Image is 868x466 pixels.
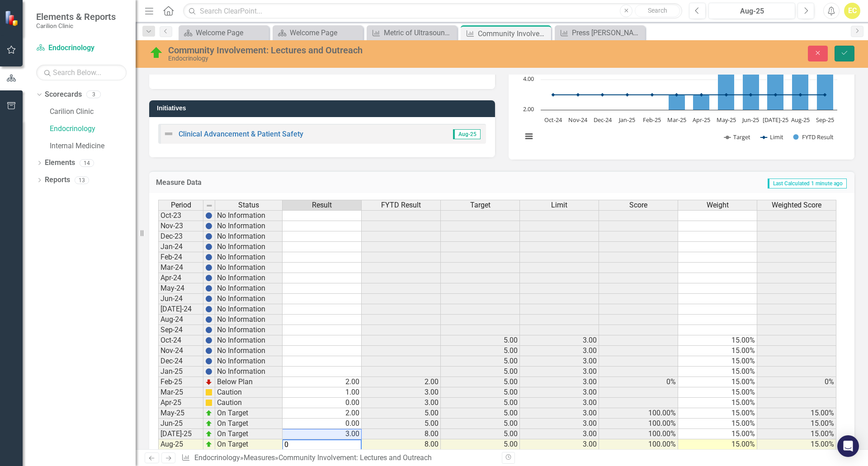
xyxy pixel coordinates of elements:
img: 8DAGhfEEPCf229AAAAAElFTkSuQmCC [206,202,213,209]
td: On Target [215,419,283,429]
span: Status [238,201,259,209]
td: No Information [215,325,283,335]
path: Nov-24, 3. Limit. [576,93,580,97]
td: No Information [215,273,283,283]
text: Apr-25 [693,116,710,124]
td: 8.00 [362,439,441,450]
td: 3.00 [520,429,599,439]
button: Search [635,5,680,17]
img: On Target [149,46,164,60]
td: No Information [215,304,283,315]
a: Press [PERSON_NAME] – Office Follow-Up with Test Results [557,27,643,38]
td: 2.00 [362,377,441,387]
img: cBAA0RP0Y6D5n+AAAAAElFTkSuQmCC [205,399,212,406]
div: 14 [80,159,94,167]
img: BgCOk07PiH71IgAAAABJRU5ErkJggg== [205,212,212,219]
td: No Information [215,242,283,252]
td: May-24 [158,283,203,294]
button: Aug-25 [708,3,795,19]
td: No Information [215,263,283,273]
img: BgCOk07PiH71IgAAAABJRU5ErkJggg== [205,264,212,271]
td: Mar-25 [158,387,203,398]
td: Jan-25 [158,367,203,377]
path: May-25, 5. FYTD Result. [718,65,735,110]
td: 2.00 [283,377,362,387]
td: 5.00 [362,419,441,429]
div: Community Involvement: Lectures and Outreach [168,45,545,55]
td: 15.00% [757,408,836,419]
td: 5.00 [441,377,520,387]
td: 15.00% [678,335,757,346]
td: 5.00 [441,439,520,450]
td: 3.00 [362,398,441,408]
td: 3.00 [520,419,599,429]
td: 5.00 [441,387,520,398]
td: 5.00 [362,408,441,419]
a: Scorecards [45,89,82,100]
td: No Information [215,294,283,304]
td: 5.00 [441,398,520,408]
span: Limit [551,201,567,209]
button: EC [844,3,860,19]
text: Sep-25 [816,116,834,124]
td: Oct-24 [158,335,203,346]
div: » » [181,453,495,463]
td: Below Plan [215,377,283,387]
td: 3.00 [520,387,599,398]
a: Welcome Page [275,27,361,38]
img: BgCOk07PiH71IgAAAABJRU5ErkJggg== [205,254,212,261]
td: 5.00 [441,356,520,367]
path: Dec-24, 3. Limit. [601,93,604,97]
td: 100.00% [599,429,678,439]
div: Chart. Highcharts interactive chart. [518,15,845,151]
text: 2.00 [523,105,534,113]
img: zOikAAAAAElFTkSuQmCC [205,410,212,417]
td: On Target [215,408,283,419]
td: Jun-25 [158,419,203,429]
h3: Initiatives [157,105,491,112]
td: 3.00 [520,439,599,450]
button: Show Limit [761,133,783,141]
span: Period [171,201,191,209]
td: Oct-23 [158,210,203,221]
td: 15.00% [757,439,836,450]
td: 0.00 [283,419,362,429]
a: Endocrinology [36,43,127,53]
td: No Information [215,283,283,294]
td: No Information [215,335,283,346]
td: 15.00% [678,419,757,429]
input: Search ClearPoint... [183,3,682,19]
path: Oct-24, 3. Limit. [552,93,555,97]
img: BgCOk07PiH71IgAAAABJRU5ErkJggg== [205,368,212,375]
path: Aug-25, 3. Limit. [799,93,802,97]
span: Target [470,201,491,209]
a: Reports [45,175,70,185]
div: Metric of Ultrasound Completed [384,27,455,38]
img: BgCOk07PiH71IgAAAABJRU5ErkJggg== [205,233,212,240]
td: 3.00 [520,335,599,346]
td: 15.00% [678,398,757,408]
a: Internal Medicine [50,141,136,151]
td: 15.00% [678,439,757,450]
div: Endocrinology [168,55,545,62]
td: Caution [215,387,283,398]
td: May-25 [158,408,203,419]
img: BgCOk07PiH71IgAAAABJRU5ErkJggg== [205,243,212,250]
div: Welcome Page [196,27,267,38]
img: BgCOk07PiH71IgAAAABJRU5ErkJggg== [205,316,212,323]
td: Nov-23 [158,221,203,231]
a: Metric of Ultrasound Completed [369,27,455,38]
td: Dec-24 [158,356,203,367]
td: 2.00 [283,408,362,419]
td: 15.00% [678,367,757,377]
img: zOikAAAAAElFTkSuQmCC [205,441,212,448]
td: 0.00 [283,398,362,408]
td: Dec-23 [158,231,203,242]
td: [DATE]-24 [158,304,203,315]
td: On Target [215,439,283,450]
td: 0% [757,377,836,387]
svg: Interactive chart [518,15,842,151]
td: 3.00 [520,346,599,356]
td: 5.00 [441,346,520,356]
span: Weight [707,201,729,209]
